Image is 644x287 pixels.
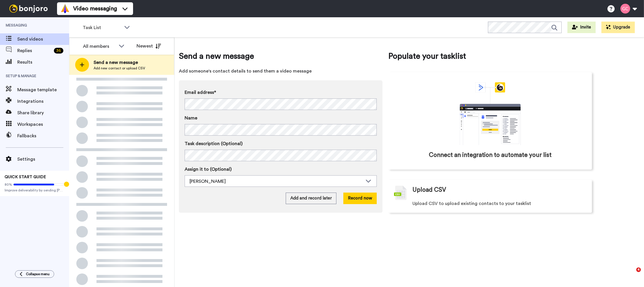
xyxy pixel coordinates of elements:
[343,193,377,204] button: Record now
[64,182,69,187] div: Tooltip anchor
[94,59,145,66] span: Send a new message
[15,270,54,278] button: Collapse menu
[83,24,121,31] span: Task List
[185,115,197,121] span: Name
[17,36,69,43] span: Send videos
[636,267,641,272] span: 4
[429,151,552,159] span: Connect an integration to automate your list
[567,22,596,33] button: Invite
[17,86,69,93] span: Message template
[179,68,382,75] span: Add someone's contact details to send them a video message
[17,121,69,128] span: Workspaces
[54,48,63,54] div: 36
[5,175,46,179] span: QUICK START GUIDE
[73,5,117,13] span: Video messaging
[17,109,69,116] span: Share library
[83,43,116,50] div: All members
[447,82,533,145] div: animation
[132,40,165,52] button: Newest
[17,156,69,163] span: Settings
[624,267,638,281] iframe: Intercom live chat
[185,140,377,147] label: Task description (Optional)
[7,5,50,13] img: bj-logo-header-white.svg
[17,59,69,66] span: Results
[388,50,592,62] span: Populate your tasklist
[179,50,382,62] span: Send a new message
[394,186,407,200] img: csv-grey.png
[26,272,50,276] span: Collapse menu
[5,188,65,193] span: Improve deliverability by sending [PERSON_NAME]’s from your own email
[286,193,336,204] button: Add and record later
[94,66,145,71] span: Add new contact or upload CSV
[60,4,70,13] img: vm-color.svg
[412,200,531,207] span: Upload CSV to upload existing contacts to your tasklist
[17,47,52,54] span: Replies
[185,89,377,96] label: Email address*
[190,178,363,185] div: [PERSON_NAME]
[17,132,69,139] span: Fallbacks
[412,186,446,194] span: Upload CSV
[17,98,69,105] span: Integrations
[5,182,12,187] span: 80%
[601,22,635,33] button: Upgrade
[185,166,377,173] label: Assign it to (Optional)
